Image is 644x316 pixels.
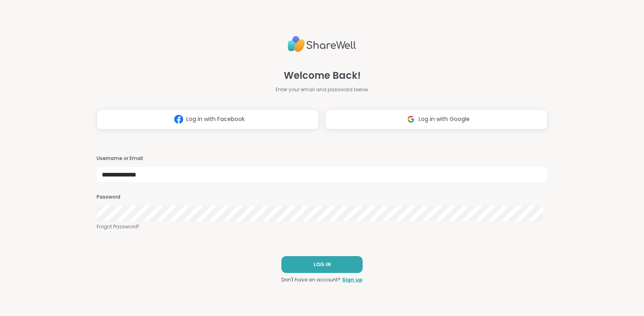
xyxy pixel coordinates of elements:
[186,115,245,123] span: Log in with Facebook
[97,109,319,129] button: Log in with Facebook
[342,276,363,283] a: Sign up
[276,86,368,93] span: Enter your email and password below
[97,194,547,201] h3: Password
[281,276,341,283] span: Don't have an account?
[419,115,470,123] span: Log in with Google
[403,112,419,127] img: ShareWell Logomark
[171,112,186,127] img: ShareWell Logomark
[325,109,547,129] button: Log in with Google
[97,155,547,162] h3: Username or Email
[97,223,547,230] a: Forgot Password?
[288,33,356,55] img: ShareWell Logo
[314,261,331,268] span: LOG IN
[284,68,361,83] span: Welcome Back!
[281,256,363,273] button: LOG IN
